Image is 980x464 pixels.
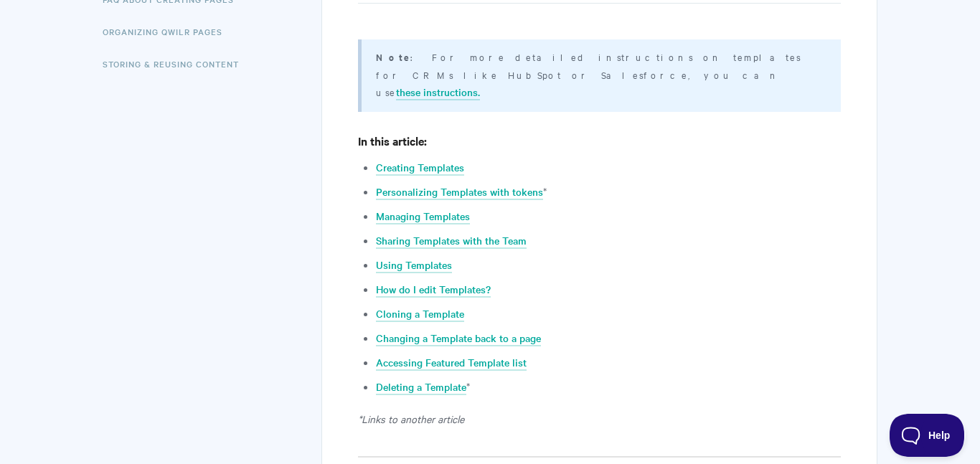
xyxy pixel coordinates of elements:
[396,85,480,100] a: these instructions.
[376,282,491,298] a: How do I edit Templates?
[358,133,427,148] strong: In this article:
[376,48,823,100] p: : For more detailed instructions on templates for CRMs like HubSpot or Salesforce, you can use
[376,160,464,176] a: Creating Templates
[376,306,464,322] a: Cloning a Template
[376,233,527,249] a: Sharing Templates with the Team
[376,257,452,273] a: Using Templates
[376,50,410,64] b: Note
[890,414,966,457] iframe: Toggle Customer Support
[103,17,233,46] a: Organizing Qwilr Pages
[358,412,464,426] em: *Links to another article
[376,184,543,200] a: Personalizing Templates with tokens
[376,331,541,346] a: Changing a Template back to a page
[376,209,470,224] a: Managing Templates
[376,379,466,395] a: Deleting a Template
[376,355,527,371] a: Accessing Featured Template list
[103,49,250,78] a: Storing & Reusing Content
